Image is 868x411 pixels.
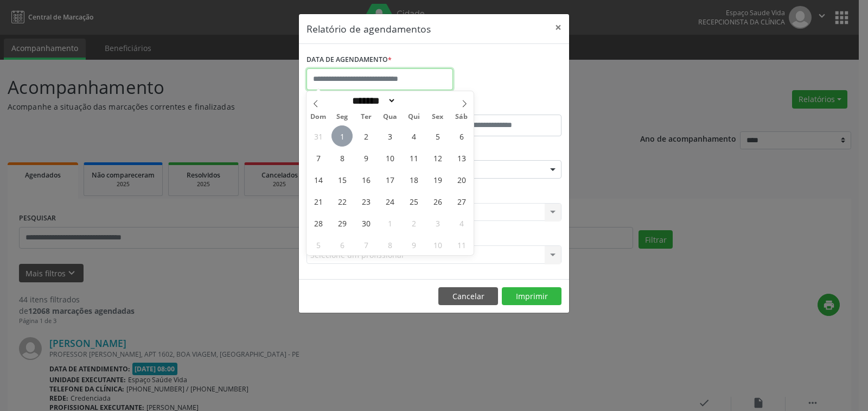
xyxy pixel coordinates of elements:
[307,22,431,36] h5: Relatório de agendamentos
[348,95,396,106] select: Month
[437,98,561,115] label: ATÉ
[427,234,448,255] span: Outubro 10, 2025
[403,212,424,233] span: Outubro 2, 2025
[331,125,353,147] span: Setembro 1, 2025
[379,169,400,190] span: Setembro 17, 2025
[355,147,376,168] span: Setembro 9, 2025
[330,113,354,121] span: Seg
[426,113,450,121] span: Sex
[308,169,329,190] span: Setembro 14, 2025
[450,113,474,121] span: Sáb
[379,125,400,147] span: Setembro 3, 2025
[355,169,376,190] span: Setembro 16, 2025
[308,191,329,212] span: Setembro 21, 2025
[427,125,448,147] span: Setembro 5, 2025
[427,147,448,168] span: Setembro 12, 2025
[355,212,376,233] span: Setembro 30, 2025
[403,191,424,212] span: Setembro 25, 2025
[451,234,472,255] span: Outubro 11, 2025
[308,234,329,255] span: Outubro 5, 2025
[379,234,400,255] span: Outubro 8, 2025
[308,147,329,168] span: Setembro 7, 2025
[403,234,424,255] span: Outubro 9, 2025
[307,113,330,121] span: Dom
[331,234,353,255] span: Outubro 6, 2025
[547,14,569,41] button: Close
[355,234,376,255] span: Outubro 7, 2025
[308,212,329,233] span: Setembro 28, 2025
[403,147,424,168] span: Setembro 11, 2025
[308,125,329,147] span: Agosto 31, 2025
[438,287,498,306] button: Cancelar
[451,191,472,212] span: Setembro 27, 2025
[331,191,353,212] span: Setembro 22, 2025
[355,125,376,147] span: Setembro 2, 2025
[379,191,400,212] span: Setembro 24, 2025
[307,52,392,68] label: DATA DE AGENDAMENTO
[451,147,472,168] span: Setembro 13, 2025
[331,212,353,233] span: Setembro 29, 2025
[355,191,376,212] span: Setembro 23, 2025
[451,125,472,147] span: Setembro 6, 2025
[502,287,561,306] button: Imprimir
[403,169,424,190] span: Setembro 18, 2025
[354,113,378,121] span: Ter
[331,169,353,190] span: Setembro 15, 2025
[451,212,472,233] span: Outubro 4, 2025
[379,212,400,233] span: Outubro 1, 2025
[427,212,448,233] span: Outubro 3, 2025
[396,95,432,106] input: Year
[402,113,426,121] span: Qui
[427,191,448,212] span: Setembro 26, 2025
[331,147,353,168] span: Setembro 8, 2025
[379,147,400,168] span: Setembro 10, 2025
[427,169,448,190] span: Setembro 19, 2025
[451,169,472,190] span: Setembro 20, 2025
[403,125,424,147] span: Setembro 4, 2025
[378,113,402,121] span: Qua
